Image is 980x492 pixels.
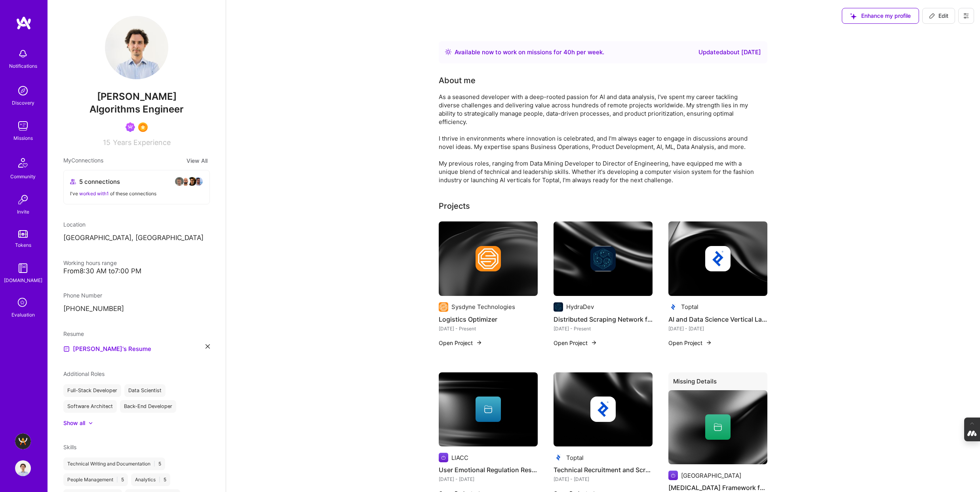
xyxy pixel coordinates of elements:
i: icon Close [206,344,210,349]
img: arrow-right [591,339,597,346]
img: arrow-right [476,339,482,346]
a: [PERSON_NAME]'s Resume [63,344,151,354]
img: avatar [194,177,203,186]
div: [DATE] - [DATE] [439,475,538,483]
img: Company logo [476,246,501,271]
img: Company logo [439,453,448,462]
div: [GEOGRAPHIC_DATA] [681,471,741,480]
p: [PHONE_NUMBER] [63,304,210,314]
div: Discovery [12,99,34,107]
div: Evaluation [11,311,35,319]
h4: Logistics Optimizer [439,314,538,324]
div: Analytics 5 [131,473,170,486]
img: cover [439,221,538,296]
span: Algorithms Engineer [89,103,184,115]
div: [DOMAIN_NAME] [4,276,42,284]
img: cover [439,372,538,447]
img: Company logo [554,302,563,312]
span: 5 connections [79,177,120,186]
span: worked with 1 [79,191,109,196]
h4: Technical Recruitment and Screening [554,465,653,475]
img: bell [15,46,31,62]
span: Resume [63,330,84,337]
img: Company logo [554,453,563,462]
img: Company logo [668,471,678,480]
h4: User Emotional Regulation Research [439,465,538,475]
div: Invite [17,208,29,216]
img: Company logo [668,302,678,312]
img: avatar [187,177,197,186]
span: Working hours range [63,259,117,266]
h4: Distributed Scraping Network for Real Estate Data [554,314,653,324]
i: icon SuggestedTeams [850,13,856,19]
div: HydraDev [566,303,594,311]
span: Phone Number [63,292,102,299]
div: Updated about [DATE] [698,48,761,57]
img: logo [16,16,32,30]
div: [DATE] - [DATE] [668,324,767,333]
div: Notifications [9,62,37,70]
img: cover [554,372,653,447]
p: [GEOGRAPHIC_DATA], [GEOGRAPHIC_DATA] [63,233,210,243]
img: User Avatar [15,460,31,476]
img: cover [554,221,653,296]
img: Community [13,153,32,172]
span: 40 [563,48,571,56]
div: Community [10,172,36,181]
span: 15 [103,138,110,147]
img: avatar [175,177,184,186]
img: Company logo [590,246,616,271]
button: Edit [922,8,955,24]
i: icon SelectionTeam [15,296,30,311]
div: Sysdyne Technologies [451,303,515,311]
span: Skills [63,444,76,450]
img: teamwork [15,118,31,134]
img: SelectionTeam [138,122,148,132]
span: Additional Roles [63,370,105,377]
img: avatar [181,177,190,186]
div: Full-Stack Developer [63,384,121,397]
span: [PERSON_NAME] [63,91,210,103]
img: Resume [63,346,70,352]
span: Edit [929,12,948,20]
div: Missions [13,134,33,142]
img: User Avatar [105,16,168,79]
div: Projects [439,200,470,212]
div: Tokens [15,241,31,249]
div: People Management 5 [63,473,128,486]
img: Company logo [439,302,448,312]
img: guide book [15,260,31,276]
button: Enhance my profile [842,8,919,24]
button: 5 connectionsavataravataravataravatarI've worked with1 of these connections [63,170,210,204]
span: Enhance my profile [850,12,911,20]
span: Years Experience [113,138,171,147]
img: cover [668,390,767,465]
h4: AI and Data Science Vertical Launch [668,314,767,324]
span: My Connections [63,156,103,165]
button: Open Project [668,339,712,347]
span: | [116,477,118,483]
img: cover [668,221,767,296]
div: [DATE] - [DATE] [554,475,653,483]
i: icon Collaborator [70,179,76,185]
div: Technical Writing and Documentation 5 [63,458,165,470]
div: LIACC [451,454,468,462]
img: discovery [15,83,31,99]
div: Data Scientist [124,384,166,397]
div: Software Architect [63,400,117,413]
div: About me [439,74,476,86]
div: Back-End Developer [120,400,176,413]
img: Invite [15,192,31,208]
div: Location [63,220,210,229]
img: Availability [445,49,451,55]
img: A.Team - Grow A.Team's Community & Demand [15,433,31,449]
div: Missing Details [668,372,767,393]
div: [DATE] - Present [554,324,653,333]
div: Toptal [681,303,698,311]
img: Been on Mission [126,122,135,132]
button: Open Project [439,339,482,347]
img: arrow-right [706,339,712,346]
span: | [159,477,160,483]
div: Available now to work on missions for h per week . [455,48,604,57]
button: View All [184,156,210,165]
